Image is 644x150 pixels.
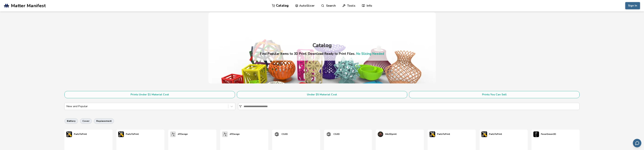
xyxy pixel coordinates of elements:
[376,130,398,139] a: Mik3Dprint's profileMik3Dprint
[170,131,176,137] img: ATDesign's profile
[409,91,580,98] button: Prints You Can Sell
[64,91,235,98] button: Prints Under $1 Material Cost
[326,131,332,137] img: CG3D's profile
[437,132,450,136] p: PartsToPrint
[378,131,383,137] img: Mik3Dprint's profile
[230,132,240,136] p: ATDesign
[282,132,288,136] p: CG3D
[430,131,435,137] img: PartsToPrint's profile
[64,130,89,139] a: PartsToPrint's profilePartsToPrint
[312,42,332,48] div: Catalog
[116,130,141,139] a: PartsToPrint's profilePartsToPrint
[178,132,188,136] p: ATDesign
[126,132,139,136] p: PartsToPrint
[11,3,46,8] span: Matter Manifest
[64,118,78,124] button: battery
[274,131,280,137] img: CG3D's profile
[237,91,407,98] button: Under $5 Material Cost
[541,132,556,136] p: FeverGreen3D
[633,139,641,147] button: Send feedback via email
[260,52,384,56] h4: Find Popular Items to 3D Print. Download Ready to Print Files.
[80,118,92,124] button: cover
[428,130,452,139] a: PartsToPrint's profilePartsToPrint
[480,130,504,139] a: PartsToPrint's profilePartsToPrint
[625,2,640,9] button: Sign In
[66,131,72,137] img: PartsToPrint's profile
[74,132,87,136] p: PartsToPrint
[324,130,342,139] a: CG3D's profileCG3D
[67,105,67,108] input: New and Popular
[531,130,558,139] a: FeverGreen3D's profileFeverGreen3D
[385,132,397,136] p: Mik3Dprint
[220,130,242,139] a: ATDesign's profileATDesign
[481,131,487,137] img: PartsToPrint's profile
[533,131,539,137] img: FeverGreen3D's profile
[356,52,384,56] a: No Slicing Needed
[94,118,114,124] button: replacement
[333,132,340,136] p: CG3D
[489,132,502,136] p: PartsToPrint
[168,130,190,139] a: ATDesign's profileATDesign
[118,131,124,137] img: PartsToPrint's profile
[272,130,290,139] a: CG3D's profileCG3D
[222,131,228,137] img: ATDesign's profile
